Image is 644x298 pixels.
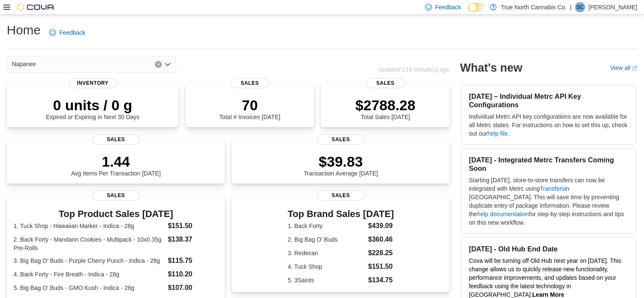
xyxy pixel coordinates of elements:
[14,270,164,279] dt: 4. Back Forty - Fire Breath - Indica - 28g
[219,97,280,114] p: 70
[632,66,637,71] svg: External link
[317,190,365,201] span: Sales
[168,269,218,279] dd: $110.20
[230,78,269,88] span: Sales
[14,209,218,219] h3: Top Product Sales [DATE]
[570,2,572,12] p: |
[14,235,164,252] dt: 2. Back Forty - Mandarin Cookies - Multipack - 10x0.35g Pre-Rolls
[219,97,280,120] div: Total # Invoices [DATE]
[378,66,450,73] p: Updated 115 minute(s) ago
[287,249,365,257] dt: 3. Redecan
[469,245,628,253] h3: [DATE] - Old Hub End Date
[368,275,394,285] dd: $134.75
[168,256,218,266] dd: $115.75
[14,256,164,265] dt: 3. Big Bag O' Buds - Purple Cherry Punch - Indica - 28g
[610,64,637,71] a: View allExternal link
[14,284,164,292] dt: 5. Big Bag O' Buds - GMO Kush - Indica - 28g
[368,262,394,272] dd: $151.50
[460,61,522,75] h2: What's new
[168,221,218,231] dd: $151.50
[501,2,567,12] p: True North Cannabis Co.
[532,291,564,298] a: Learn More
[469,112,628,138] p: Individual Metrc API key configurations are now available for all Metrc states. For instructions ...
[92,134,140,145] span: Sales
[17,3,55,11] img: Cova
[71,153,161,170] p: 1.44
[46,24,88,41] a: Feedback
[368,234,394,245] dd: $360.46
[46,97,139,114] p: 0 units / 0 g
[287,235,365,244] dt: 2. Big Bag O' Buds
[287,209,394,219] h3: Top Brand Sales [DATE]
[355,97,415,120] div: Total Sales [DATE]
[12,59,36,69] span: Napanee
[59,28,85,37] span: Feedback
[287,276,365,284] dt: 5. 3Saints
[575,2,585,12] div: Sam Connors
[368,221,394,231] dd: $439.09
[468,3,486,12] input: Dark Mode
[14,222,164,230] dt: 1. Tuck Shop - Hawaiian Marker - Indica - 28g
[92,190,140,201] span: Sales
[7,22,41,39] h1: Home
[287,262,365,271] dt: 4. Tuck Shop
[487,130,508,137] a: help file
[477,211,529,217] a: help documentation
[368,248,394,258] dd: $228.25
[164,61,171,68] button: Open list of options
[287,222,365,230] dt: 1. Back Forty
[355,97,415,114] p: $2788.28
[435,3,461,11] span: Feedback
[46,97,139,120] div: Expired or Expiring in Next 30 Days
[366,78,405,88] span: Sales
[168,234,218,245] dd: $138.37
[469,92,628,109] h3: [DATE] – Individual Metrc API Key Configurations
[469,176,628,227] p: Starting [DATE], store-to-store transfers can now be integrated with Metrc using in [GEOGRAPHIC_D...
[71,153,161,177] div: Avg Items Per Transaction [DATE]
[304,153,378,177] div: Transaction Average [DATE]
[540,185,565,192] a: Transfers
[69,78,116,88] span: Inventory
[468,12,468,12] span: Dark Mode
[469,257,621,298] span: Cova will be turning off Old Hub next year on [DATE]. This change allows us to quickly release ne...
[168,283,218,293] dd: $107.00
[155,61,162,68] button: Clear input
[577,2,584,12] span: SC
[469,156,628,173] h3: [DATE] - Integrated Metrc Transfers Coming Soon
[589,2,637,12] p: [PERSON_NAME]
[304,153,378,170] p: $39.83
[317,134,365,145] span: Sales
